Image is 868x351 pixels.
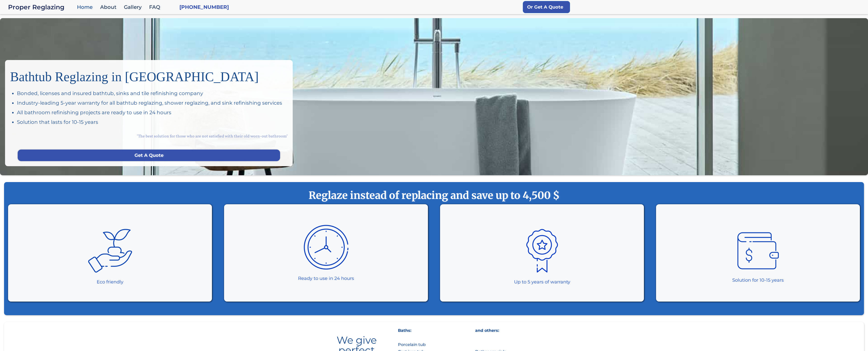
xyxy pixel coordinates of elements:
[475,328,499,333] strong: and others:‍
[98,2,121,13] a: About
[17,109,288,116] div: All bathroom refinishing projects are ready to use in 24 hours
[17,90,288,97] div: Bonded, licenses and insured bathtub, sinks and tile refinishing company
[147,2,165,13] a: FAQ
[523,1,570,13] a: Or Get A Quote
[298,275,354,289] div: Ready to use in 24 hours ‍
[8,4,74,11] a: home
[14,189,854,202] strong: Reglaze instead of replacing and save up to 4,500 $
[18,150,280,161] a: Get A Quote
[8,4,74,11] div: Proper Reglazing
[97,278,123,285] div: Eco friendly
[514,278,570,285] div: Up to 5 years of warranty
[10,65,288,85] h1: Bathtub Reglazing in [GEOGRAPHIC_DATA]
[74,2,98,13] a: Home
[732,277,784,284] div: Solution for 10-15 years
[179,4,229,11] a: [PHONE_NUMBER]
[17,99,288,106] div: Industry-leading 5-year warranty for all bathtub reglazing, shower reglazing, and sink refinishin...
[121,2,147,13] a: Gallery
[10,128,288,144] div: "The best solution for those who are not satisfied with their old worn-out bathroom"
[17,119,288,126] div: Solution that lasts for 10-15 years
[398,328,411,333] strong: Baths:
